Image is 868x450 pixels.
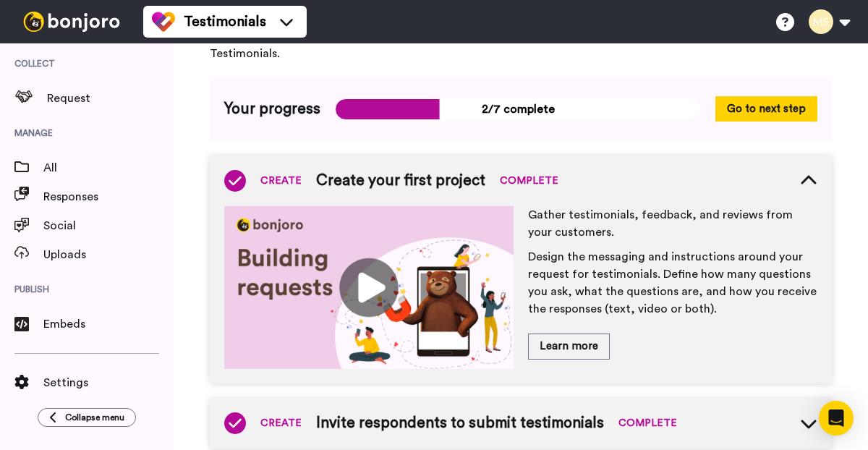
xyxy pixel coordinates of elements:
[618,416,677,430] span: COMPLETE
[43,188,174,205] span: Responses
[528,206,817,241] p: Gather testimonials, feedback, and reviews from your customers.
[43,246,174,263] span: Uploads
[335,98,701,120] span: 2/7 complete
[43,374,174,391] span: Settings
[224,206,514,369] img: 341228e223531fa0c85853fd068f9874.jpg
[43,315,174,333] span: Embeds
[38,408,136,427] button: Collapse menu
[224,98,320,120] span: Your progress
[152,10,175,33] img: tm-color.svg
[528,334,610,359] button: Learn more
[819,401,854,436] div: Open Intercom Messenger
[260,416,302,430] span: CREATE
[528,248,817,318] p: Design the messaging and instructions around your request for testimonials. Define how many quest...
[260,174,302,188] span: CREATE
[715,96,817,122] button: Go to next step
[316,170,485,192] span: Create your first project
[17,12,126,32] img: bj-logo-header-white.svg
[500,174,558,188] span: COMPLETE
[43,159,174,177] span: All
[210,27,832,62] span: Here are some tips and tasks to get you started. Complete our Quick start guide to master [PERSON...
[43,217,174,234] span: Social
[316,412,604,434] span: Invite respondents to submit testimonials
[184,12,266,32] span: Testimonials
[47,90,174,107] span: Request
[65,412,124,423] span: Collapse menu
